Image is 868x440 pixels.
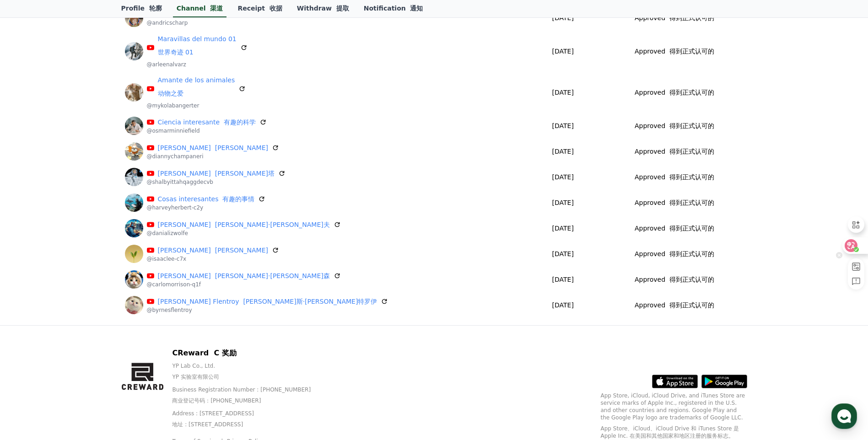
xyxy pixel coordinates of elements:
p: [DATE] [528,172,598,182]
a: Settings [118,290,176,313]
font: 得到正式认可的 [669,199,714,206]
p: Approved [635,88,714,97]
p: Approved [635,147,714,156]
font: 得到正式认可的 [669,225,714,232]
font: 得到正式认可的 [669,14,714,21]
p: [DATE] [528,249,598,259]
a: Home [3,290,60,313]
a: [PERSON_NAME] [PERSON_NAME] [158,143,269,153]
a: Maravillas del mundo 01世界奇迹 01 [158,34,237,61]
font: [PERSON_NAME]·[PERSON_NAME]森 [215,272,330,279]
span: Home [23,304,39,311]
p: [DATE] [528,47,598,56]
font: 有趣的事情 [222,195,254,203]
a: [PERSON_NAME] [PERSON_NAME]塔 [158,169,275,178]
font: 通知 [410,5,423,12]
p: Approved [635,13,714,23]
p: [DATE] [528,198,598,208]
a: Amante de los animales动物之爱 [158,75,235,102]
p: [DATE] [528,13,598,23]
p: @carlomorrison-q1f [147,281,341,288]
img: Maravillas del mundo 01 [125,42,143,60]
font: 提取 [336,5,349,12]
font: 世界奇迹 01 [158,48,194,56]
span: Settings [135,304,158,311]
font: [PERSON_NAME] [215,247,268,254]
a: [PERSON_NAME] [PERSON_NAME]·[PERSON_NAME]夫 [158,220,330,230]
font: 得到正式认可的 [669,301,714,309]
p: @osmarminniefield [147,127,267,134]
img: Ciencia interesante [125,117,143,135]
p: Approved [635,300,714,310]
font: 得到正式认可的 [669,148,714,155]
p: Approved [635,249,714,259]
img: Isaac Lee [125,245,143,263]
p: Business Registration Number : [PHONE_NUMBER] [172,386,325,408]
font: 得到正式认可的 [669,122,714,129]
span: Messages [76,304,103,311]
img: Byrnes Flentroy [125,296,143,314]
p: [DATE] [528,300,598,310]
font: 收据 [270,5,282,12]
p: [DATE] [528,121,598,131]
font: 有趣的科学 [224,118,256,126]
p: @mykolabangerter [147,102,246,109]
p: Approved [635,121,714,131]
p: Approved [635,198,714,208]
font: 商业登记号码：[PHONE_NUMBER] [172,397,261,404]
p: [DATE] [528,147,598,156]
p: @isaaclee-c7x [147,255,280,263]
img: Shalby Ittah [125,168,143,186]
p: @shalbyittahqaggdecvb [147,178,286,186]
img: Animal Park [125,9,143,27]
font: 得到正式认可的 [669,89,714,96]
font: [PERSON_NAME]斯·[PERSON_NAME]特罗伊 [243,298,377,305]
p: @byrnesflentroy [147,306,388,314]
p: @diannychampaneri [147,153,280,160]
img: Amante de los animales [125,83,143,102]
font: 得到正式认可的 [669,276,714,283]
p: Approved [635,47,714,56]
p: [DATE] [528,224,598,233]
p: Address : [STREET_ADDRESS] [172,410,325,432]
font: 地址 : [STREET_ADDRESS] [172,421,243,428]
font: YP 实验室有限公司 [172,374,219,380]
font: 动物之爱 [158,90,183,97]
img: Dianny Champaneri [125,142,143,161]
font: [PERSON_NAME] [215,144,268,151]
font: 渠道 [210,5,223,12]
font: [PERSON_NAME]·[PERSON_NAME]夫 [215,221,330,228]
p: CReward [172,348,325,359]
a: [PERSON_NAME] Flentroy [PERSON_NAME]斯·[PERSON_NAME]特罗伊 [158,297,377,306]
font: 得到正式认可的 [669,250,714,258]
img: Danializ Wolfe [125,219,143,237]
a: Cosas interesantes 有趣的事情 [158,194,255,204]
font: C 奖励 [214,349,236,357]
img: Carlo Morrison [125,270,143,289]
font: [PERSON_NAME]塔 [215,170,275,177]
font: 轮廓 [149,5,162,12]
p: Approved [635,224,714,233]
a: Ciencia interesante 有趣的科学 [158,118,256,127]
p: [DATE] [528,275,598,284]
p: @harveyherbert-c2y [147,204,266,211]
a: [PERSON_NAME] [PERSON_NAME]·[PERSON_NAME]森 [158,271,330,281]
p: Approved [635,172,714,182]
p: Approved [635,275,714,284]
p: YP Lab Co., Ltd. [172,362,325,384]
a: Messages [60,290,118,313]
p: @arleenalvarz [147,61,248,68]
font: 得到正式认可的 [669,173,714,181]
img: Cosas interesantes [125,193,143,212]
p: @danializwolfe [147,230,341,237]
p: @andricscharp [147,19,237,27]
font: 得到正式认可的 [669,48,714,55]
p: [DATE] [528,88,598,97]
a: [PERSON_NAME] [PERSON_NAME] [158,246,269,255]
